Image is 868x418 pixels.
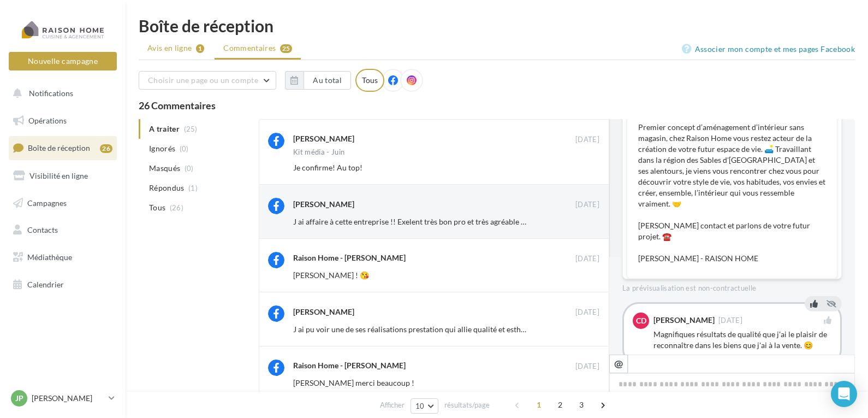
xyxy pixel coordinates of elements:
span: [DATE] [575,135,599,145]
span: [PERSON_NAME] merci beaucoup ! [293,378,414,387]
span: Opérations [28,116,67,125]
div: La prévisualisation est non-contractuelle [622,279,842,293]
a: Visibilité en ligne [7,164,119,187]
div: Magnifiques résultats de qualité que j'ai le plaisir de reconnaître dans les biens que j'ai à la ... [653,329,831,351]
span: Contacts [27,225,58,234]
span: Je confirme! Au top! [293,163,362,172]
button: Au total [285,71,351,90]
div: 26 [100,144,112,153]
span: Campagnes [27,198,67,207]
button: Choisir une page ou un compte [139,71,276,90]
span: Calendrier [27,280,64,289]
span: [DATE] [575,308,599,317]
span: Afficher [380,400,405,410]
div: 26 Commentaires [139,101,855,110]
div: 1 [196,44,204,53]
span: [DATE] [575,254,599,264]
button: 10 [411,398,438,414]
span: Tous [149,202,165,213]
p: [PERSON_NAME] [32,393,104,404]
a: Médiathèque [7,246,119,269]
a: Boîte de réception26 [7,136,119,160]
div: Raison Home - [PERSON_NAME] [293,360,406,371]
a: Associer mon compte et mes pages Facebook [682,43,855,56]
div: Boîte de réception [139,17,855,34]
i: @ [614,358,623,368]
span: Masqués [149,163,180,174]
a: Contacts [7,219,119,242]
p: Il n’y a que chez vous que nous pouvons proposer un projet d’aménagement qui correspond à votre i... [638,78,826,264]
span: (0) [185,164,194,173]
div: [PERSON_NAME] [653,316,715,324]
span: JP [15,393,23,404]
span: (1) [188,184,198,192]
span: (0) [180,144,189,153]
span: (26) [170,203,183,212]
span: Répondus [149,182,185,193]
div: Open Intercom Messenger [831,381,857,407]
span: CD [636,315,646,326]
button: Au total [304,71,351,90]
span: Notifications [29,89,73,98]
div: Tous [355,69,384,92]
a: Opérations [7,109,119,132]
span: Boîte de réception [28,143,90,152]
a: JP [PERSON_NAME] [9,388,117,409]
span: J ai pu voir une de ses réalisations prestation qui allie qualité et esthétique Magnifique! [293,325,585,334]
span: résultats/page [444,400,490,410]
a: Calendrier [7,273,119,296]
button: Notifications [7,82,115,105]
button: Nouvelle campagne [9,52,117,70]
span: [DATE] [575,362,599,372]
div: [PERSON_NAME] [293,133,354,144]
span: 3 [573,396,590,414]
span: Avis en ligne [147,43,192,54]
a: Campagnes [7,192,119,215]
span: [PERSON_NAME] ! 😘 [293,270,369,280]
span: Médiathèque [27,252,72,262]
span: Ignorés [149,143,175,154]
div: [PERSON_NAME] [293,307,354,317]
span: [DATE] [575,200,599,210]
div: [PERSON_NAME] [293,199,354,210]
span: 10 [415,402,425,410]
button: @ [609,355,628,373]
span: Choisir une page ou un compte [148,75,258,85]
span: J ai affaire à cette entreprise !! Exelent très bon pro et très agréable merci [293,217,540,226]
div: Kit média - Juin [293,149,344,156]
span: 2 [551,396,569,414]
span: 1 [530,396,548,414]
span: Visibilité en ligne [29,171,88,180]
div: Raison Home - [PERSON_NAME] [293,252,406,263]
span: [DATE] [718,317,742,324]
